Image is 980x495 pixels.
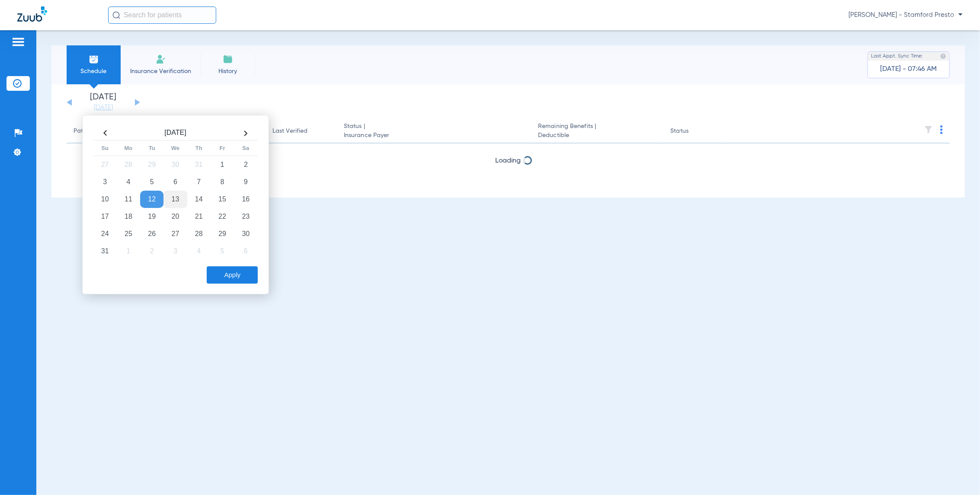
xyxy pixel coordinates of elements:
[337,119,531,144] th: Status |
[538,131,657,140] span: Deductible
[940,53,946,59] img: last sync help info
[77,103,129,112] a: [DATE]
[940,125,943,134] img: group-dot-blue.svg
[223,54,233,64] img: History
[17,6,47,22] img: Zuub Logo
[74,127,146,136] div: Patient Name
[871,52,923,61] span: Last Appt. Sync Time:
[664,119,722,144] th: Status
[156,54,166,64] img: Manual Insurance Verification
[89,54,99,64] img: Schedule
[77,93,129,112] li: [DATE]
[117,126,234,141] th: [DATE]
[881,65,937,73] span: [DATE] - 07:46 AM
[849,11,963,19] span: [PERSON_NAME] - Stamford Presto
[272,127,330,136] div: Last Verified
[924,125,933,134] img: filter.svg
[108,6,216,24] input: Search for patients
[344,131,524,140] span: Insurance Payer
[207,266,258,284] button: Apply
[127,67,194,76] span: Insurance Verification
[496,157,521,164] span: Loading
[531,119,663,144] th: Remaining Benefits |
[112,11,120,19] img: Search Icon
[74,127,112,136] div: Patient Name
[207,67,248,76] span: History
[272,127,307,136] div: Last Verified
[73,67,114,76] span: Schedule
[11,37,25,47] img: hamburger-icon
